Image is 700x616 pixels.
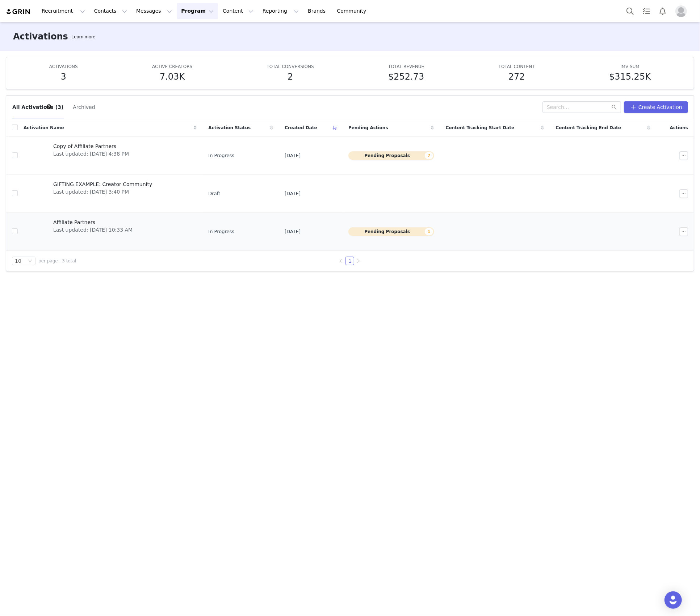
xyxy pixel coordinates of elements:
[70,33,97,41] div: Tooltip anchor
[24,125,64,131] span: Activation Name
[337,257,345,265] li: Previous Page
[345,257,354,265] li: 1
[132,3,176,19] button: Messages
[38,258,76,264] span: per page | 3 total
[152,64,192,69] span: ACTIVE CREATORS
[13,30,68,43] h3: Activations
[655,3,671,19] button: Notifications
[285,228,301,235] span: [DATE]
[285,152,301,159] span: [DATE]
[53,181,152,188] span: GIFTING EXAMPLE: Creator Community
[356,259,361,263] i: icon: right
[542,101,621,113] input: Search...
[53,150,129,158] span: Last updated: [DATE] 4:38 PM
[303,3,332,19] a: Brands
[671,5,694,17] button: Profile
[53,226,133,234] span: Last updated: [DATE] 10:33 AM
[285,125,317,131] span: Created Date
[288,70,293,83] h5: 2
[53,188,152,196] span: Last updated: [DATE] 3:40 PM
[339,259,343,263] i: icon: left
[208,152,234,159] span: In Progress
[49,64,78,69] span: ACTIVATIONS
[24,179,197,208] a: GIFTING EXAMPLE: Creator CommunityLast updated: [DATE] 3:40 PM
[622,3,638,19] button: Search
[6,8,31,15] img: grin logo
[346,257,354,265] a: 1
[53,219,133,226] span: Affiliate Partners
[638,3,654,19] a: Tasks
[620,64,640,69] span: IMV SUM
[656,120,694,135] div: Actions
[208,190,220,197] span: Draft
[612,105,617,110] i: icon: search
[508,70,525,83] h5: 272
[333,3,374,19] a: Community
[160,70,185,83] h5: 7.03K
[61,70,66,83] h5: 3
[208,125,251,131] span: Activation Status
[28,259,32,264] i: icon: down
[46,104,52,110] div: Tooltip anchor
[446,125,515,131] span: Content Tracking Start Date
[218,3,258,19] button: Content
[24,141,197,170] a: Copy of Affiliate PartnersLast updated: [DATE] 4:38 PM
[258,3,303,19] button: Reporting
[72,101,95,113] button: Archived
[556,125,621,131] span: Content Tracking End Date
[388,70,424,83] h5: $252.73
[348,151,434,160] button: Pending Proposals7
[388,64,424,69] span: TOTAL REVENUE
[267,64,314,69] span: TOTAL CONVERSIONS
[12,101,64,113] button: All Activations (3)
[177,3,218,19] button: Program
[285,190,301,197] span: [DATE]
[348,125,388,131] span: Pending Actions
[354,257,363,265] li: Next Page
[609,70,651,83] h5: $315.25K
[15,257,21,265] div: 10
[37,3,89,19] button: Recruitment
[348,227,434,236] button: Pending Proposals1
[624,101,688,113] button: Create Activation
[665,591,682,609] div: Open Intercom Messenger
[24,217,197,246] a: Affiliate PartnersLast updated: [DATE] 10:33 AM
[499,64,535,69] span: TOTAL CONTENT
[90,3,131,19] button: Contacts
[208,228,234,235] span: In Progress
[53,143,129,150] span: Copy of Affiliate Partners
[675,5,687,17] img: placeholder-profile.jpg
